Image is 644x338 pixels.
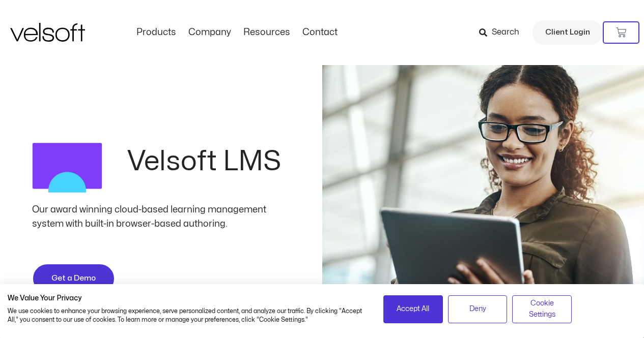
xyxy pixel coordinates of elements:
div: Our award winning cloud-based learning management system with built-in browser-based authoring. [32,203,290,231]
a: ProductsMenu Toggle [130,27,182,38]
span: Search [492,26,519,39]
a: CompanyMenu Toggle [182,27,237,38]
h2: We Value Your Privacy [8,294,368,303]
span: Accept All [397,303,429,315]
span: Deny [469,303,486,315]
a: Get a Demo [32,263,115,294]
span: Client Login [545,26,590,39]
a: Search [479,24,526,41]
img: Velsoft Training Materials [10,23,85,42]
button: Adjust cookie preferences [512,295,572,323]
p: We use cookies to enhance your browsing experience, serve personalized content, and analyze our t... [8,307,368,324]
span: Cookie Settings [519,298,565,321]
button: Deny all cookies [448,295,508,323]
a: ContactMenu Toggle [296,27,344,38]
button: Accept all cookies [383,295,443,323]
a: Client Login [533,20,603,45]
a: ResourcesMenu Toggle [237,27,296,38]
img: LMS Logo [32,133,102,203]
nav: Menu [130,27,344,38]
h2: Velsoft LMS [127,148,290,175]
